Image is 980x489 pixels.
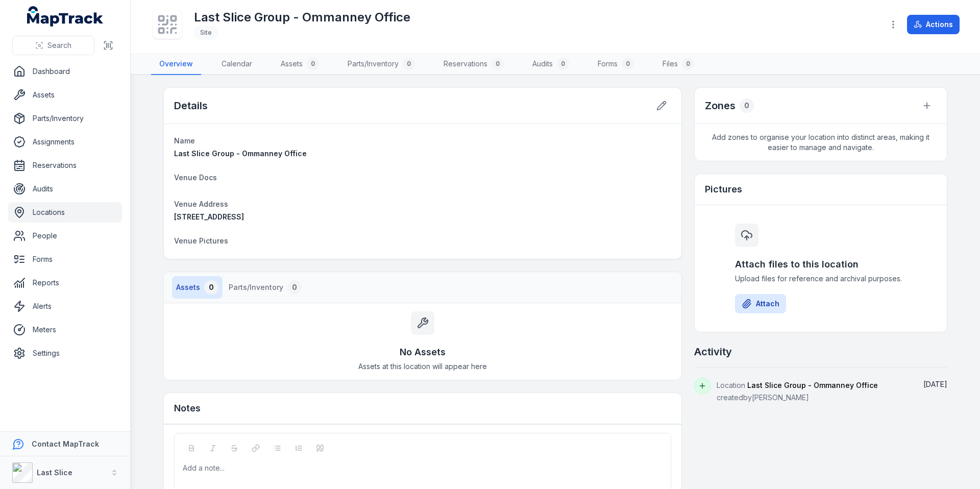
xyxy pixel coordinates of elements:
[8,108,122,129] a: Parts/Inventory
[204,280,218,295] div: 0
[557,58,569,70] div: 0
[735,257,906,272] h3: Attach files to this location
[8,179,122,199] a: Audits
[225,276,306,299] button: Parts/Inventory0
[12,36,94,55] button: Search
[174,212,244,221] span: [STREET_ADDRESS]
[654,54,702,75] a: Files0
[694,345,732,359] h2: Activity
[717,381,878,402] span: Location created by [PERSON_NAME]
[923,380,947,388] span: [DATE]
[740,99,754,113] div: 0
[8,343,122,363] a: Settings
[339,54,423,75] a: Parts/Inventory0
[47,40,71,51] span: Search
[8,85,122,105] a: Assets
[400,345,446,359] h3: No Assets
[8,61,122,82] a: Dashboard
[273,54,327,75] a: Assets0
[174,99,208,113] h2: Details
[8,320,122,340] a: Meters
[174,136,195,145] span: Name
[622,58,634,70] div: 0
[403,58,415,70] div: 0
[213,54,260,75] a: Calendar
[194,26,218,40] div: Site
[747,381,878,389] span: Last Slice Group - Ommanney Office
[174,200,228,208] span: Venue Address
[705,182,742,197] h3: Pictures
[32,439,99,448] strong: Contact MapTrack
[435,54,512,75] a: Reservations0
[174,149,307,158] span: Last Slice Group - Ommanney Office
[8,202,122,223] a: Locations
[8,273,122,293] a: Reports
[907,15,960,34] button: Actions
[923,380,947,388] time: 10/10/2025, 8:45:37 am
[307,58,319,70] div: 0
[705,99,736,113] h2: Zones
[735,294,786,313] button: Attach
[735,274,906,284] span: Upload files for reference and archival purposes.
[590,54,642,75] a: Forms0
[695,124,947,161] span: Add zones to organise your location into distinct areas, making it easier to manage and navigate.
[8,132,122,152] a: Assignments
[172,276,223,299] button: Assets0
[8,155,122,176] a: Reservations
[8,226,122,246] a: People
[194,9,410,26] h1: Last Slice Group - Ommanney Office
[287,280,302,295] div: 0
[174,173,217,182] span: Venue Docs
[492,58,504,70] div: 0
[358,361,487,372] span: Assets at this location will appear here
[682,58,694,70] div: 0
[8,296,122,316] a: Alerts
[8,249,122,270] a: Forms
[151,54,201,75] a: Overview
[27,6,104,27] a: MapTrack
[37,468,72,477] strong: Last Slice
[174,401,201,415] h3: Notes
[524,54,577,75] a: Audits0
[174,236,228,245] span: Venue Pictures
